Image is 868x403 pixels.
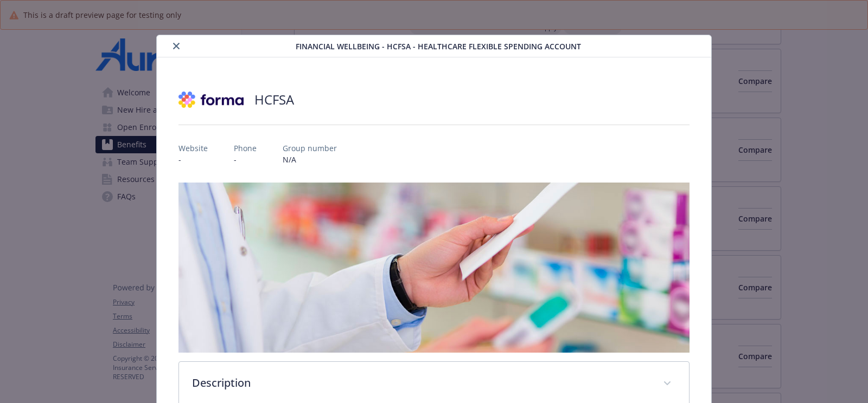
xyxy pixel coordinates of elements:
p: Phone [234,142,257,154]
span: Financial Wellbeing - HCFSA - Healthcare Flexible Spending Account [296,41,581,52]
p: Group number [283,142,337,154]
p: - [178,154,208,165]
img: banner [178,183,690,353]
h2: HCFSA [254,90,294,109]
p: Website [178,142,208,154]
button: close [170,40,183,53]
img: Forma, Inc. [178,83,244,116]
p: Description [192,375,650,391]
p: N/A [283,154,337,165]
p: - [234,154,257,165]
